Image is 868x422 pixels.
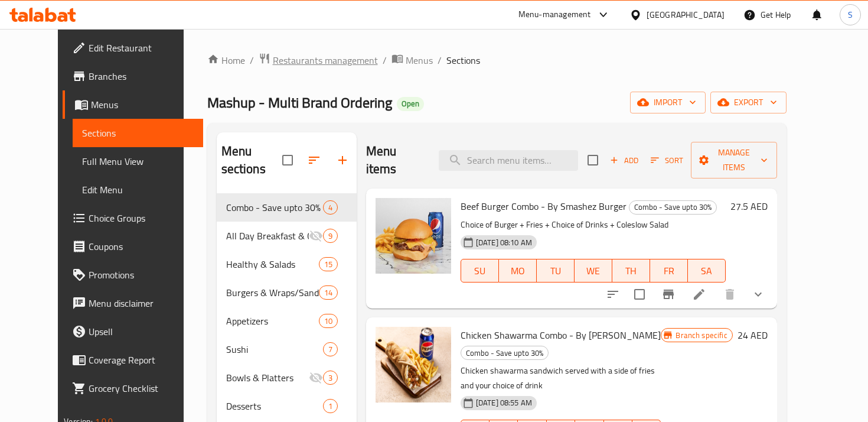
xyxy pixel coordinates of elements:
span: 1 [324,401,337,412]
span: Burgers & Wraps/Sandwiches [226,285,319,300]
button: TH [612,259,650,283]
span: Promotions [89,268,193,282]
button: delete [716,280,744,309]
span: Select to update [627,282,652,307]
span: [DATE] 08:10 AM [471,237,537,248]
span: Select all sections [275,148,300,173]
span: FR [655,262,683,280]
div: Combo - Save upto 30% [629,200,717,215]
nav: breadcrumb [207,53,787,68]
img: Chicken Shawarma Combo - By Akleh [376,327,451,402]
button: import [630,92,706,113]
p: Choice of Burger + Fries + Choice of Drinks + Coleslow Salad [461,218,726,232]
span: Manage items [700,145,768,175]
span: Upsell [89,324,193,339]
div: Open [397,97,424,111]
div: items [319,257,338,271]
img: Beef Burger Combo - By Smashez Burger [376,198,451,274]
button: Add section [328,146,357,174]
span: Select section [580,148,605,173]
a: Coverage Report [63,346,203,374]
span: Desserts [226,399,323,413]
span: 9 [324,231,337,242]
span: SU [466,262,494,280]
span: Beef Burger Combo - By Smashez Burger [461,197,626,215]
div: Healthy & Salads15 [217,250,357,278]
span: Coverage Report [89,353,193,367]
span: Sort items [643,151,691,170]
button: show more [744,280,772,309]
a: Sections [73,119,203,147]
span: Grocery Checklist [89,381,193,395]
a: Coupons [63,232,203,261]
span: Add [608,154,640,167]
button: WE [575,259,612,283]
span: Edit Menu [82,183,193,197]
div: Combo - Save upto 30%4 [217,193,357,222]
span: WE [579,262,608,280]
div: [GEOGRAPHIC_DATA] [647,8,725,21]
a: Branches [63,62,203,90]
button: TU [537,259,575,283]
span: Bowls & Platters [226,371,309,385]
a: Edit Restaurant [63,34,203,62]
li: / [438,53,442,67]
svg: Inactive section [309,371,323,385]
span: MO [504,262,532,280]
span: Combo - Save upto 30% [226,200,323,215]
button: export [710,92,787,113]
span: All Day Breakfast & Coffee [226,229,309,243]
span: SA [693,262,721,280]
p: Chicken shawarma sandwich served with a side of fries and your choice of drink [461,363,661,393]
div: Combo - Save upto 30% [461,346,549,360]
a: Edit Menu [73,176,203,204]
h2: Menu items [366,142,425,178]
span: Sections [446,53,480,67]
span: Mashup - Multi Brand Ordering [207,89,392,116]
div: Sushi [226,342,323,356]
button: SA [688,259,726,283]
div: items [323,229,338,243]
span: 3 [324,372,337,384]
span: Branch specific [671,330,732,341]
svg: Inactive section [309,229,323,243]
span: Combo - Save upto 30% [629,200,716,214]
span: Menus [406,53,433,67]
li: / [383,53,387,67]
span: Full Menu View [82,154,193,168]
span: TH [617,262,645,280]
a: Menus [63,90,203,119]
div: items [323,371,338,385]
button: Branch-specific-item [654,280,683,309]
a: Menus [391,53,433,68]
button: MO [499,259,537,283]
button: Sort [648,151,686,170]
span: Choice Groups [89,211,193,225]
h6: 24 AED [738,327,768,343]
a: Full Menu View [73,147,203,176]
span: Add item [605,151,643,170]
input: search [439,150,578,171]
span: Chicken Shawarma Combo - By [PERSON_NAME] [461,326,661,344]
a: Choice Groups [63,204,203,232]
a: Upsell [63,317,203,346]
div: items [319,285,338,300]
div: Bowls & Platters3 [217,363,357,392]
svg: Show Choices [751,287,765,301]
span: Healthy & Salads [226,257,319,271]
a: Menu disclaimer [63,289,203,317]
span: Coupons [89,239,193,254]
span: TU [541,262,570,280]
span: Appetizers [226,314,319,328]
span: Menus [91,98,193,112]
span: 14 [319,287,337,298]
div: items [323,342,338,356]
h6: 27.5 AED [730,198,768,215]
a: Promotions [63,261,203,289]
